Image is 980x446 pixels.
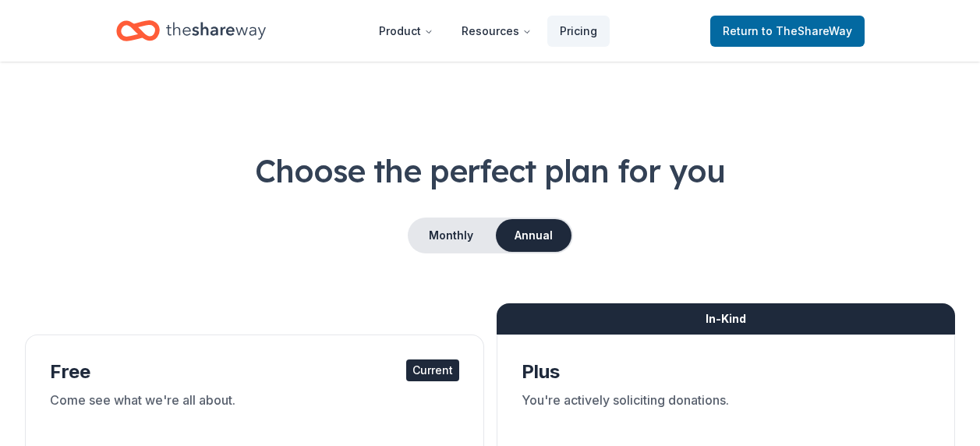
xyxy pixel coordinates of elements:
[366,16,446,47] button: Product
[25,149,955,193] h1: Choose the perfect plan for you
[50,359,459,384] div: Free
[496,219,571,252] button: Annual
[522,359,931,384] div: Plus
[522,391,931,434] div: You're actively soliciting donations.
[547,16,610,47] a: Pricing
[710,16,865,47] a: Returnto TheShareWay
[762,24,852,37] span: to TheShareWay
[409,219,493,252] button: Monthly
[406,359,459,381] div: Current
[723,22,852,41] span: Return
[366,12,610,49] nav: Main
[449,16,544,47] button: Resources
[50,391,459,434] div: Come see what we're all about.
[497,303,956,334] div: In-Kind
[116,12,266,49] a: Home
